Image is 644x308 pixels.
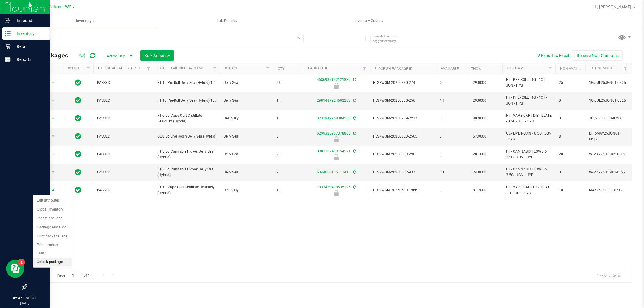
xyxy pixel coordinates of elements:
span: 14 [440,98,463,103]
div: Launch Hold [302,154,370,160]
a: Filter [210,63,220,74]
span: FT - VAPE CART DISTILLATE - 0.5G - JEL - HYB [506,113,552,124]
span: W-MAY25JGN02-0602 [589,151,627,157]
a: Filter [545,63,555,74]
span: Page of 1 [52,271,95,280]
p: 05:47 PM EDT [3,295,47,301]
a: 6299326967378886 [317,131,351,135]
span: 8 [559,134,582,139]
inline-svg: Inventory [5,30,11,37]
span: Deltona WC [49,5,72,10]
a: Package ID [308,66,328,70]
span: Jealousy [224,116,269,121]
a: Lot Number [590,66,612,70]
span: FLSRWGM-20250729-2217 [373,116,432,121]
span: PASSED [97,187,150,193]
span: FLSRWGM-20250609-296 [373,151,432,157]
span: 28.1000 [470,150,489,159]
span: 20 [277,170,300,175]
span: 0 [559,116,582,121]
span: Sync from Compliance System [352,131,356,135]
span: select [50,97,57,105]
span: Clear [297,34,301,42]
span: 1 - 7 of 7 items [592,271,626,280]
li: Locate package [33,214,72,223]
span: 8 [277,134,300,139]
span: 1G-JUL25JGN01-0825 [589,80,627,86]
a: Inventory Counts [298,14,439,27]
span: FLSRWGM-20250602-937 [373,170,432,175]
span: select [50,186,57,195]
a: Filter [144,63,154,74]
button: Receive Non-Cannabis [573,50,623,61]
p: Inventory [11,30,47,37]
a: 1833429418535125 [317,185,351,189]
span: select [50,132,57,141]
a: Sync Status [68,66,91,70]
li: Edit attributes [33,196,72,205]
span: Sync from Compliance System [352,185,356,189]
span: FT - VAPE CART DISTILLATE - 1G - JEL - HYB [506,184,552,196]
span: FLSRWGM-20250830-256 [373,98,432,103]
span: 29.0000 [470,78,489,87]
span: In Sync [75,96,82,105]
span: FT - CANNABIS FLOWER - 3.5G - JGN - HYB [506,167,552,178]
a: Flourish Package ID [374,67,412,71]
span: Hi, [PERSON_NAME]! [593,5,633,9]
span: 0 [440,80,463,86]
a: 3231942958384568 [317,116,351,120]
span: W-MAY25JGN01-0527 [589,170,627,175]
a: Lab Results [156,14,298,27]
span: 20 [440,170,463,175]
span: Inventory [14,18,156,24]
li: Package audit log [33,223,72,232]
span: 67.9000 [470,132,489,141]
span: In Sync [75,150,82,158]
span: In Sync [75,168,82,176]
span: 0 [440,151,463,157]
span: FT - PRE-ROLL - 1G - 1CT - JGN - HYB [506,95,552,106]
iframe: Resource center [6,260,24,278]
li: Global inventory [33,205,72,214]
span: LHR-MAY25JGN01-0617 [589,131,627,142]
span: FT 1g Pre-Roll Jelly Sea (Hybrid) 1ct [157,80,216,86]
a: Filter [360,63,370,74]
span: Sync from Compliance System [352,116,356,120]
span: select [50,78,57,87]
span: Jelly Sea [224,80,269,86]
a: Sku Retail Display Name [159,66,204,70]
span: FT - CANNABIS FLOWER - 3.5G - JGN - HYB [506,149,552,160]
a: Inventory [14,14,156,27]
span: GL - LIVE ROSIN - 0.5G - JGN - HYB [506,131,552,142]
a: Non-Available [560,67,587,71]
span: 25 [559,80,582,86]
span: In Sync [75,186,82,194]
span: 20 [559,151,582,157]
p: [DATE] [3,301,47,305]
span: 0 [559,98,582,103]
p: Retail [11,43,47,50]
a: 3983387419154571 [317,149,351,153]
span: FT 3.5g Cannabis Flower Jelly Sea (Hybrid) [157,149,216,160]
span: Lab Results [209,18,245,24]
a: 4686937192121839 [317,78,351,82]
span: FLSRWGM-20250519-1966 [373,187,432,193]
span: In Sync [75,78,82,87]
iframe: Resource center unread badge [18,259,25,266]
span: PASSED [97,170,150,175]
button: Bulk Actions [140,50,174,61]
span: All Packages [31,52,74,59]
span: Include items not tagged for facility [373,34,404,43]
a: Available [441,67,459,71]
span: PASSED [97,151,150,157]
span: In Sync [75,132,82,141]
span: 0 [559,170,582,175]
a: Filter [83,63,93,74]
input: 1 [69,271,80,280]
span: Sync from Compliance System [352,78,356,82]
a: THC% [471,67,481,71]
span: 1G-JUL25JGN01-0825 [589,98,627,103]
a: Filter [621,63,631,74]
span: 11 [440,116,463,121]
